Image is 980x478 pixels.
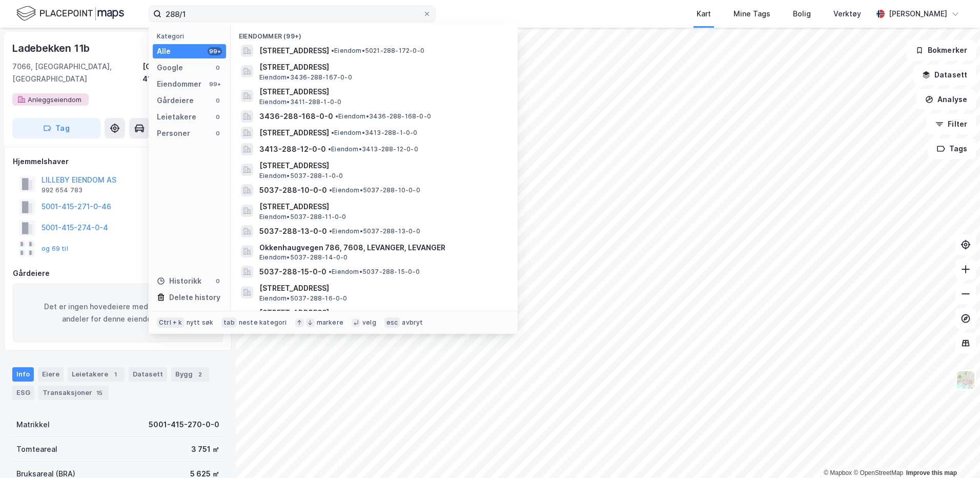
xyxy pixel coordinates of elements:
[259,86,505,98] span: [STREET_ADDRESS]
[157,127,190,140] div: Personer
[733,8,770,20] div: Mine Tags
[214,96,222,105] div: 0
[928,138,976,159] button: Tags
[129,367,167,382] div: Datasett
[157,94,194,107] div: Gårdeiere
[824,469,852,476] a: Mapbox
[171,367,209,382] div: Bygg
[329,186,420,194] span: Eiendom • 5037-288-10-0-0
[16,443,57,455] div: Tomteareal
[259,73,352,82] span: Eiendom • 3436-288-167-0-0
[16,5,124,23] img: logo.f888ab2527a4732fd821a326f86c7f29.svg
[833,8,861,20] div: Verktøy
[12,367,34,382] div: Info
[157,45,171,57] div: Alle
[169,291,220,304] div: Delete history
[331,47,334,54] span: •
[259,253,348,262] span: Eiendom • 5037-288-14-0-0
[907,40,976,61] button: Bokmerker
[927,114,976,134] button: Filter
[929,429,980,478] div: Kontrollprogram for chat
[42,186,83,194] div: 992 654 783
[259,172,343,180] span: Eiendom • 5037-288-1-0-0
[331,129,334,136] span: •
[906,469,957,476] a: Improve this map
[38,367,64,382] div: Eiere
[329,186,332,194] span: •
[329,268,420,276] span: Eiendom • 5037-288-15-0-0
[853,469,903,476] a: OpenStreetMap
[191,443,219,455] div: 3 751 ㎡
[929,429,980,478] iframe: Chat Widget
[12,386,34,400] div: ESG
[331,129,418,137] span: Eiendom • 3413-288-1-0-0
[259,98,341,106] span: Eiendom • 3411-288-1-0-0
[889,8,947,20] div: [PERSON_NAME]
[13,284,223,342] div: Det er ingen hovedeiere med signifikante andeler for denne eiendommen
[231,24,518,43] div: Eiendommer (99+)
[68,367,125,382] div: Leietakere
[214,64,222,72] div: 0
[259,213,346,221] span: Eiendom • 5037-288-11-0-0
[221,317,237,328] div: tab
[317,318,343,327] div: markere
[916,89,976,110] button: Analyse
[259,110,333,123] span: 3436-288-168-0-0
[402,318,423,327] div: avbryt
[259,201,505,213] span: [STREET_ADDRESS]
[142,61,223,85] div: [GEOGRAPHIC_DATA], 415/270
[956,370,975,390] img: Z
[110,369,120,380] div: 1
[157,32,226,40] div: Kategori
[12,118,100,138] button: Tag
[793,8,811,20] div: Bolig
[335,112,338,120] span: •
[12,61,142,85] div: 7066, [GEOGRAPHIC_DATA], [GEOGRAPHIC_DATA]
[187,318,214,327] div: nytt søk
[913,65,976,85] button: Datasett
[208,47,222,55] div: 99+
[259,282,505,294] span: [STREET_ADDRESS]
[157,111,196,123] div: Leietakere
[239,318,287,327] div: neste kategori
[329,268,332,275] span: •
[161,6,423,22] input: Søk på adresse, matrikkel, gårdeiere, leietakere eller personer
[157,78,201,90] div: Eiendommer
[328,145,331,153] span: •
[259,61,505,73] span: [STREET_ADDRESS]
[362,318,376,327] div: velg
[157,62,183,74] div: Google
[329,227,420,235] span: Eiendom • 5037-288-13-0-0
[208,80,222,88] div: 99+
[38,386,109,400] div: Transaksjoner
[13,267,223,280] div: Gårdeiere
[94,388,105,398] div: 15
[259,225,327,237] span: 5037-288-13-0-0
[13,155,223,168] div: Hjemmelshaver
[331,47,424,55] span: Eiendom • 5021-288-172-0-0
[214,113,222,121] div: 0
[329,227,332,235] span: •
[259,307,505,319] span: [STREET_ADDRESS]
[259,160,505,172] span: [STREET_ADDRESS]
[259,294,348,303] span: Eiendom • 5037-288-16-0-0
[259,242,505,254] span: Okkenhaugvegen 786, 7608, LEVANGER, LEVANGER
[149,419,219,431] div: 5001-415-270-0-0
[259,127,329,139] span: [STREET_ADDRESS]
[214,129,222,137] div: 0
[335,112,431,121] span: Eiendom • 3436-288-168-0-0
[259,45,329,57] span: [STREET_ADDRESS]
[157,275,201,287] div: Historikk
[259,184,327,196] span: 5037-288-10-0-0
[259,266,326,278] span: 5037-288-15-0-0
[195,369,205,380] div: 2
[328,145,418,153] span: Eiendom • 3413-288-12-0-0
[259,143,326,155] span: 3413-288-12-0-0
[157,317,185,328] div: Ctrl + k
[697,8,711,20] div: Kart
[384,317,400,328] div: esc
[214,277,222,285] div: 0
[16,419,50,431] div: Matrikkel
[12,40,92,56] div: Ladebekken 11b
